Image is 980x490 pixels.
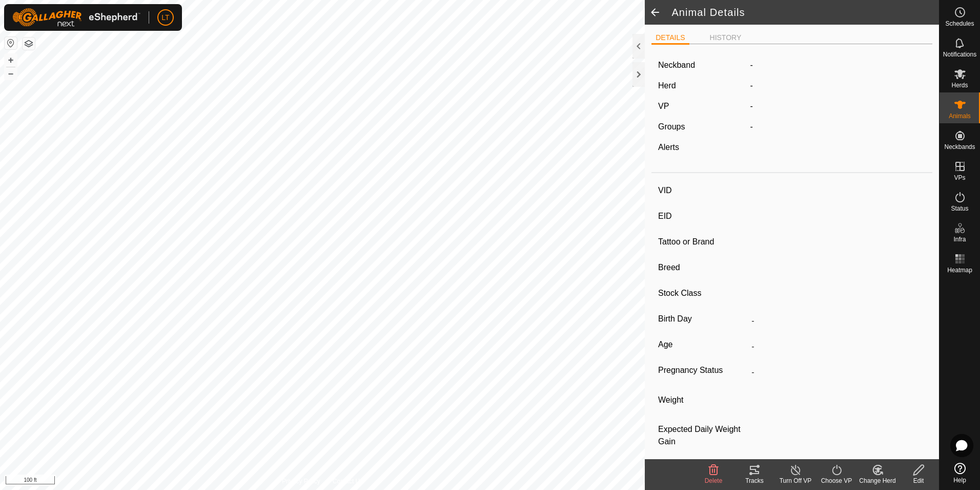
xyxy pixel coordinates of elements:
span: LT [161,12,169,23]
label: - [750,59,752,71]
label: EID [658,210,747,223]
label: Age [658,338,747,351]
label: Stock Class [658,287,747,300]
label: Alerts [658,143,679,152]
label: VID [658,184,747,197]
button: – [5,67,17,80]
label: Breed [658,261,747,274]
span: Heatmap [947,267,972,273]
a: Privacy Policy [282,477,320,486]
img: Gallagher Logo [12,8,140,27]
span: Infra [953,236,966,242]
button: Reset Map [5,37,17,49]
label: VP [658,102,669,110]
label: Neckband [658,59,695,71]
label: Herd [658,81,676,90]
a: Contact Us [333,477,363,486]
span: Herds [951,82,968,88]
span: VPs [954,175,965,181]
label: Weight [658,389,747,411]
app-display-virtual-paddock-transition: - [750,102,752,110]
div: Change Herd [857,476,898,485]
li: DETAILS [651,32,689,45]
a: Help [940,459,980,487]
span: Notifications [943,51,976,58]
span: Delete [705,477,723,484]
div: Choose VP [816,476,857,485]
div: Edit [898,476,939,485]
button: + [5,54,17,66]
span: Neckbands [944,144,975,150]
li: HISTORY [706,32,746,43]
span: Animals [949,113,971,119]
div: Tracks [734,476,775,485]
label: Tattoo or Brand [658,235,747,249]
span: Help [953,477,966,483]
label: Expected Daily Weight Gain [658,423,747,448]
h2: Animal Details [671,6,939,18]
label: Pregnancy Status [658,364,747,377]
div: - [746,121,930,133]
button: Map Layers [23,37,35,50]
span: - [750,81,752,90]
label: Birth Day [658,312,747,326]
span: Schedules [945,21,974,27]
label: Groups [658,122,685,131]
div: Turn Off VP [775,476,816,485]
span: Status [951,205,968,212]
